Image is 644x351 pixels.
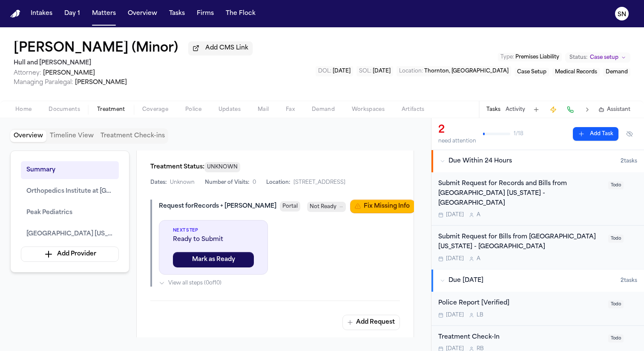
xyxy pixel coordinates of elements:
[188,41,253,55] button: Add CMS Link
[218,106,241,113] span: Updates
[310,203,336,211] span: Not Ready
[622,127,637,141] button: Hide completed tasks (⌘⇧H)
[14,70,41,76] span: Attorney:
[266,179,290,186] span: Location:
[438,138,476,145] div: need attention
[431,172,644,226] div: Open task: Submit Request for Records and Bills from Children's Hospital Colorado - Aurora
[530,104,542,116] button: Add Task
[21,225,119,243] button: [GEOGRAPHIC_DATA] [US_STATE] - [GEOGRAPHIC_DATA]
[359,69,371,74] span: SOL :
[21,204,119,222] button: Peak Pediatrics
[446,212,464,218] span: [DATE]
[477,255,480,262] span: A
[75,79,127,86] span: [PERSON_NAME]
[142,106,168,113] span: Coverage
[150,164,204,170] span: Treatment Status:
[14,58,253,68] h2: Hull and [PERSON_NAME]
[603,68,630,76] button: Edit service: Demand
[607,106,630,113] span: Assistant
[253,179,256,186] span: 0
[621,158,637,165] span: 2 task s
[173,252,254,267] button: Mark as Ready
[606,70,628,75] span: Demand
[399,69,423,74] span: Location :
[14,41,178,56] h1: [PERSON_NAME] (Minor)
[498,53,562,61] button: Edit Type: Premises Liability
[159,280,400,287] button: View all steps (0of10)
[21,247,119,262] button: Add Provider
[506,106,525,113] button: Activity
[10,130,46,142] button: Overview
[124,6,161,21] button: Overview
[222,6,259,21] button: The Flock
[21,161,119,179] button: Summary
[205,44,248,52] span: Add CMS Link
[166,6,188,21] button: Tasks
[477,312,483,319] span: L B
[168,280,221,287] span: View all steps ( 0 of 10 )
[97,106,125,113] span: Treatment
[438,232,603,252] div: Submit Request for Bills from [GEOGRAPHIC_DATA] [US_STATE] - [GEOGRAPHIC_DATA]
[46,130,97,142] button: Timeline View
[293,179,345,186] span: [STREET_ADDRESS]
[333,69,351,74] span: [DATE]
[515,55,559,60] span: Premises Liability
[573,127,618,141] button: Add Task
[10,10,20,18] a: Home
[397,66,511,76] button: Edit Location: Thornton, CO
[49,106,80,113] span: Documents
[608,334,624,342] span: Todo
[565,52,630,63] button: Change status from Case setup
[173,227,254,234] span: Next Step
[438,333,603,342] div: Treatment Check-In
[569,54,587,61] span: Status:
[446,255,464,262] span: [DATE]
[89,6,119,21] button: Matters
[205,179,249,186] span: Number of Visits:
[286,106,295,113] span: Fax
[438,123,476,137] div: 2
[352,106,385,113] span: Workspaces
[547,104,559,116] button: Create Immediate Task
[159,202,276,211] div: Request for Records + [PERSON_NAME]
[97,130,168,142] button: Treatment Check-ins
[350,200,415,213] button: Fix Missing Info
[342,315,400,330] button: Add Request
[431,292,644,326] div: Open task: Police Report [Verified]
[555,70,597,75] span: Medical Records
[150,179,167,186] span: Dates:
[608,235,624,243] span: Todo
[373,69,391,74] span: [DATE]
[621,277,637,284] span: 2 task s
[517,70,546,75] span: Case Setup
[318,69,331,74] span: DOL :
[312,106,335,113] span: Demand
[446,312,464,319] span: [DATE]
[515,68,549,76] button: Edit service: Case Setup
[514,131,523,137] span: 1 / 18
[608,181,624,189] span: Todo
[193,6,217,21] button: Firms
[21,183,119,200] button: Orthopedics Institute at [GEOGRAPHIC_DATA][US_STATE]
[14,79,73,86] span: Managing Paralegal:
[170,179,195,186] span: Unknown
[431,226,644,269] div: Open task: Submit Request for Bills from Children's Hospital Colorado - Aurora
[486,106,500,113] button: Tasks
[173,235,254,244] span: Ready to Submit
[185,106,201,113] span: Police
[61,6,83,21] button: Day 1
[280,201,300,212] button: Portal
[27,6,56,21] button: Intakes
[316,66,353,76] button: Edit DOL: 2025-08-26
[608,300,624,308] span: Todo
[448,157,512,165] span: Due Within 24 Hours
[477,212,480,218] span: A
[598,106,630,113] button: Assistant
[14,41,178,56] button: Edit matter name
[552,68,600,76] button: Edit service: Medical Records
[564,104,576,116] button: Make a Call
